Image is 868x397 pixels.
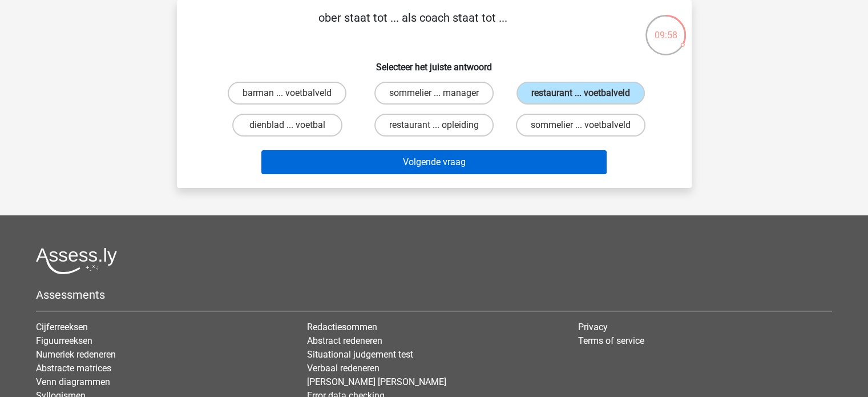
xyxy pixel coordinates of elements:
label: barman ... voetbalveld [228,82,346,105]
label: dienblad ... voetbal [232,114,342,137]
a: Privacy [578,322,608,332]
a: Numeriek redeneren [36,349,116,360]
div: 09:58 [644,14,687,42]
p: ober staat tot ... als coach staat tot ... [195,9,631,43]
h5: Assessments [36,288,832,302]
button: Volgende vraag [261,150,607,174]
label: sommelier ... manager [374,82,494,105]
a: Venn diagrammen [36,376,110,387]
label: restaurant ... voetbalveld [516,82,645,105]
a: Situational judgement test [307,349,413,360]
a: Cijferreeksen [36,322,88,332]
a: Abstract redeneren [307,335,382,346]
a: [PERSON_NAME] [PERSON_NAME] [307,376,446,387]
a: Figuurreeksen [36,335,92,346]
label: restaurant ... opleiding [374,114,494,137]
a: Terms of service [578,335,644,346]
h6: Selecteer het juiste antwoord [195,53,673,73]
label: sommelier ... voetbalveld [516,114,645,137]
a: Abstracte matrices [36,363,111,374]
a: Redactiesommen [307,322,377,332]
a: Verbaal redeneren [307,363,380,374]
img: Assessly logo [36,247,117,274]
